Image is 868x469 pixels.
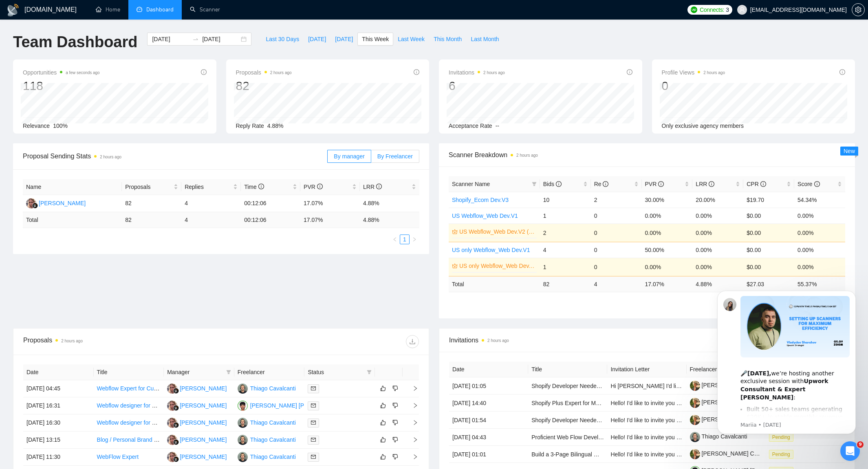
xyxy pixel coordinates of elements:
[334,153,364,160] span: By manager
[167,368,223,377] span: Manager
[483,70,505,75] time: 2 hours ago
[794,224,845,242] td: 0.00%
[173,405,179,411] img: gigradar-bm.png
[185,182,231,191] span: Replies
[13,33,137,52] h1: Team Dashboard
[380,419,386,426] span: like
[238,385,296,391] a: TCThiago Cavalcanti
[400,235,409,244] a: 1
[94,397,164,414] td: Webflow designer for B2B Services Website
[122,179,181,195] th: Proposals
[769,450,793,459] span: Pending
[692,208,743,224] td: 0.00%
[531,400,726,406] a: Shopify Plus Expert for Mobile & Checkout Optimization (SEO + CRO Focus)
[167,418,177,428] img: KG
[400,234,410,244] li: 1
[241,212,300,228] td: 00:12:06
[380,454,386,460] span: like
[94,414,164,432] td: Webflow designer for B2B Services Website
[747,181,766,187] span: CPR
[181,212,241,228] td: 4
[23,414,94,432] td: [DATE] 16:30
[591,276,642,292] td: 4
[769,451,797,457] a: Pending
[794,276,845,292] td: 55.37 %
[180,435,227,444] div: [PERSON_NAME]
[540,208,591,224] td: 1
[392,385,398,392] span: dislike
[125,182,172,191] span: Proposals
[378,384,388,393] button: like
[392,419,398,426] span: dislike
[365,366,373,378] span: filter
[180,401,227,410] div: [PERSON_NAME]
[449,429,528,446] td: [DATE] 04:43
[690,382,820,388] a: [PERSON_NAME] Chalaca [PERSON_NAME]
[662,68,725,77] span: Profile Views
[23,449,94,466] td: [DATE] 11:30
[662,123,744,129] span: Only exclusive agency members
[642,208,693,224] td: 0.00%
[449,123,492,129] span: Acceptance Rate
[180,452,227,461] div: [PERSON_NAME]
[627,69,632,75] span: info-circle
[410,234,419,244] button: right
[449,150,845,160] span: Scanner Breakdown
[192,36,199,42] span: to
[852,7,864,13] span: setting
[690,415,700,425] img: c1PYg2RFmoAoYv-95gynOyD5mL57fef8ep7XqdQUmkg9mUw9U1Eq99aMnEBB4sac9f
[378,435,388,445] button: like
[173,422,179,428] img: gigradar-bm.png
[743,276,794,292] td: $ 27.03
[181,179,241,195] th: Replies
[66,70,99,75] time: a few seconds ago
[642,258,693,276] td: 0.00%
[690,433,747,440] a: Thiago Cavalcanti
[645,181,664,187] span: PVR
[642,242,693,258] td: 50.00%
[94,449,164,466] td: WebFlow Expert
[540,192,591,208] td: 10
[556,181,562,187] span: info-circle
[201,69,207,75] span: info-circle
[304,33,330,46] button: [DATE]
[452,181,490,187] span: Scanner Name
[594,181,609,187] span: Re
[840,441,860,461] iframe: Intercom live chat
[380,385,386,392] span: like
[839,69,845,75] span: info-circle
[743,208,794,224] td: $0.00
[167,401,177,411] img: KG
[26,199,86,206] a: KG[PERSON_NAME]
[406,386,418,391] span: right
[459,261,535,270] a: US only Webflow_Web Dev.V2 (Laziza AI)
[449,276,540,292] td: Total
[452,229,458,234] span: crown
[703,70,725,75] time: 2 hours ago
[357,33,393,46] button: This Week
[94,364,164,380] th: Title
[94,380,164,397] td: Webflow Expert for Custom Website Updates
[173,388,179,394] img: gigradar-bm.png
[225,366,233,378] span: filter
[743,258,794,276] td: $0.00
[311,403,316,408] span: mail
[23,151,327,161] span: Proposal Sending Stats
[96,6,120,13] a: homeHome
[449,362,528,377] th: Date
[591,208,642,224] td: 0
[311,386,316,391] span: mail
[528,377,607,394] td: Shopify Developer Needed to Fix Price Filters
[692,242,743,258] td: 0.00%
[429,33,466,46] button: This Month
[452,197,509,203] a: Shopify_Ecom Dev.V3
[238,435,248,445] img: TC
[167,436,227,443] a: KG[PERSON_NAME]
[360,212,419,228] td: 4.88 %
[852,7,865,13] a: setting
[540,224,591,242] td: 2
[330,33,357,46] button: [DATE]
